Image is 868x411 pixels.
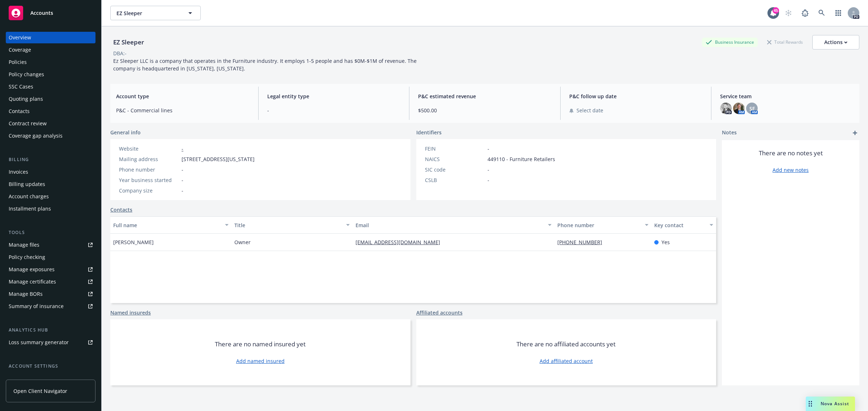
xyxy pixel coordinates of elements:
[773,166,809,174] a: Add new notes
[9,373,40,384] div: Service team
[182,155,255,163] span: [STREET_ADDRESS][US_STATE]
[9,32,31,43] div: Overview
[267,107,401,114] span: -
[9,81,33,92] div: SSC Cases
[6,130,95,142] a: Coverage gap analysis
[416,129,442,136] span: Identifiers
[6,373,95,384] a: Service team
[9,56,27,68] div: Policies
[356,221,544,229] div: Email
[353,216,554,234] button: Email
[9,337,69,348] div: Loss summary generator
[425,155,485,163] div: NAICS
[773,7,779,14] div: 45
[733,103,745,114] img: photo
[6,326,95,334] div: Analytics hub
[425,166,485,173] div: SIC code
[113,221,221,229] div: Full name
[6,239,95,251] a: Manage files
[30,10,53,16] span: Accounts
[488,155,555,163] span: 449110 - Furniture Retailers
[6,300,95,312] a: Summary of insurance
[9,300,64,312] div: Summary of insurance
[9,130,63,142] div: Coverage gap analysis
[116,9,179,17] span: EZ Sleeper
[6,105,95,117] a: Contacts
[425,145,485,152] div: FEIN
[13,387,67,395] span: Open Client Navigator
[119,155,179,163] div: Mailing address
[110,129,141,136] span: General info
[9,93,43,105] div: Quoting plans
[763,38,807,47] div: Total Rewards
[6,56,95,68] a: Policies
[110,206,132,213] a: Contacts
[821,401,849,407] span: Nova Assist
[119,145,179,152] div: Website
[9,203,51,215] div: Installment plans
[6,3,95,23] a: Accounts
[182,187,183,194] span: -
[9,239,39,251] div: Manage files
[702,38,758,47] div: Business Insurance
[110,216,231,234] button: Full name
[557,239,608,246] a: [PHONE_NUMBER]
[812,35,859,49] button: Actions
[781,6,796,20] a: Start snowing
[6,191,95,202] a: Account charges
[119,187,179,194] div: Company size
[6,363,95,370] div: Account settings
[814,6,829,20] a: Search
[806,397,815,411] div: Drag to move
[119,176,179,184] div: Year business started
[6,118,95,129] a: Contract review
[6,276,95,287] a: Manage certificates
[6,166,95,178] a: Invoices
[6,337,95,348] a: Loss summary generator
[9,166,28,178] div: Invoices
[234,221,342,229] div: Title
[234,238,251,246] span: Owner
[110,38,147,47] div: EZ Sleeper
[516,340,616,349] span: There are no affiliated accounts yet
[720,103,732,114] img: photo
[9,178,45,190] div: Billing updates
[215,340,306,349] span: There are no named insured yet
[182,166,183,173] span: -
[116,92,250,100] span: Account type
[418,107,552,114] span: $500.00
[749,105,755,112] span: SF
[113,238,154,246] span: [PERSON_NAME]
[6,32,95,43] a: Overview
[116,107,250,114] span: P&C - Commercial lines
[806,397,855,411] button: Nova Assist
[720,92,854,100] span: Service team
[569,92,703,100] span: P&C follow up date
[110,309,151,316] a: Named insureds
[6,44,95,56] a: Coverage
[554,216,651,234] button: Phone number
[557,221,641,229] div: Phone number
[9,105,30,117] div: Contacts
[6,203,95,215] a: Installment plans
[9,118,47,129] div: Contract review
[236,357,285,365] a: Add named insured
[416,309,463,316] a: Affiliated accounts
[9,288,43,300] div: Manage BORs
[267,92,401,100] span: Legal entity type
[851,129,859,137] a: add
[113,57,418,72] span: Ez Sleeper LLC is a company that operates in the Furniture industry. It employs 1-5 people and ha...
[182,145,183,152] a: -
[824,35,847,49] div: Actions
[231,216,353,234] button: Title
[9,251,45,263] div: Policy checking
[6,264,95,275] a: Manage exposures
[661,238,670,246] span: Yes
[798,6,812,20] a: Report a Bug
[113,49,127,57] div: DBA: -
[356,239,446,246] a: [EMAIL_ADDRESS][DOMAIN_NAME]
[9,276,56,287] div: Manage certificates
[425,176,485,184] div: CSLB
[722,129,737,137] span: Notes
